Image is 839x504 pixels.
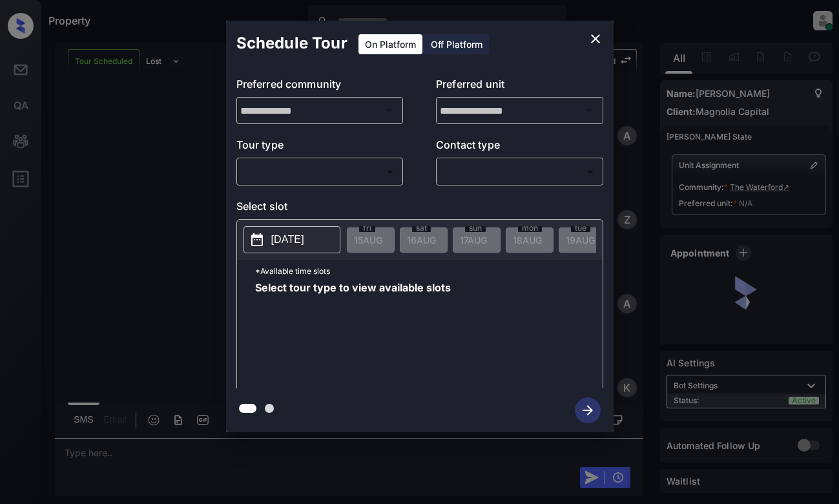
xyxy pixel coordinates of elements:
[236,137,404,158] p: Tour type
[243,226,340,253] button: [DATE]
[236,76,404,97] p: Preferred community
[358,34,422,54] div: On Platform
[255,260,603,282] p: *Available time slots
[436,76,603,97] p: Preferred unit
[255,282,451,386] span: Select tour type to view available slots
[436,137,603,158] p: Contact type
[424,34,489,54] div: Off Platform
[226,21,358,66] h2: Schedule Tour
[236,198,603,219] p: Select slot
[583,26,608,52] button: close
[271,232,304,247] p: [DATE]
